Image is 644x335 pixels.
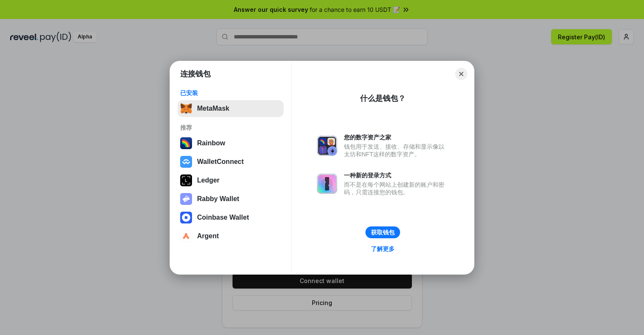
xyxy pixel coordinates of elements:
h1: 连接钱包 [180,69,211,79]
img: svg+xml,%3Csvg%20xmlns%3D%22http%3A%2F%2Fwww.w3.org%2F2000%2Fsvg%22%20fill%3D%22none%22%20viewBox... [180,193,192,205]
div: 推荐 [180,124,281,131]
a: 了解更多 [366,243,400,254]
button: 获取钱包 [365,226,400,238]
img: svg+xml,%3Csvg%20xmlns%3D%22http%3A%2F%2Fwww.w3.org%2F2000%2Fsvg%22%20fill%3D%22none%22%20viewBox... [317,136,337,156]
img: svg+xml,%3Csvg%20width%3D%2228%22%20height%3D%2228%22%20viewBox%3D%220%200%2028%2028%22%20fill%3D... [180,230,192,242]
img: svg+xml,%3Csvg%20width%3D%2228%22%20height%3D%2228%22%20viewBox%3D%220%200%2028%2028%22%20fill%3D... [180,156,192,168]
div: Rabby Wallet [197,195,239,203]
button: WalletConnect [178,153,284,170]
div: Argent [197,232,219,240]
div: 获取钱包 [371,229,395,236]
button: Coinbase Wallet [178,209,284,226]
button: MetaMask [178,100,284,117]
button: Close [455,68,467,80]
div: WalletConnect [197,158,244,166]
div: 了解更多 [371,245,395,253]
div: MetaMask [197,105,229,112]
img: svg+xml,%3Csvg%20xmlns%3D%22http%3A%2F%2Fwww.w3.org%2F2000%2Fsvg%22%20width%3D%2228%22%20height%3... [180,174,192,186]
div: Coinbase Wallet [197,214,249,221]
div: 已安装 [180,89,281,97]
button: Argent [178,228,284,245]
img: svg+xml,%3Csvg%20fill%3D%22none%22%20height%3D%2233%22%20viewBox%3D%220%200%2035%2033%22%20width%... [180,103,192,114]
div: 钱包用于发送、接收、存储和显示像以太坊和NFT这样的数字资产。 [344,143,449,158]
img: svg+xml,%3Csvg%20xmlns%3D%22http%3A%2F%2Fwww.w3.org%2F2000%2Fsvg%22%20fill%3D%22none%22%20viewBox... [317,174,337,194]
div: 什么是钱包？ [360,93,406,103]
div: Ledger [197,177,219,184]
img: svg+xml,%3Csvg%20width%3D%2228%22%20height%3D%2228%22%20viewBox%3D%220%200%2028%2028%22%20fill%3D... [180,212,192,223]
div: Rainbow [197,139,225,147]
div: 而不是在每个网站上创建新的账户和密码，只需连接您的钱包。 [344,181,449,196]
div: 一种新的登录方式 [344,172,449,179]
button: Rainbow [178,135,284,152]
div: 您的数字资产之家 [344,133,449,141]
button: Ledger [178,172,284,189]
img: svg+xml,%3Csvg%20width%3D%22120%22%20height%3D%22120%22%20viewBox%3D%220%200%20120%20120%22%20fil... [180,137,192,149]
button: Rabby Wallet [178,191,284,207]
